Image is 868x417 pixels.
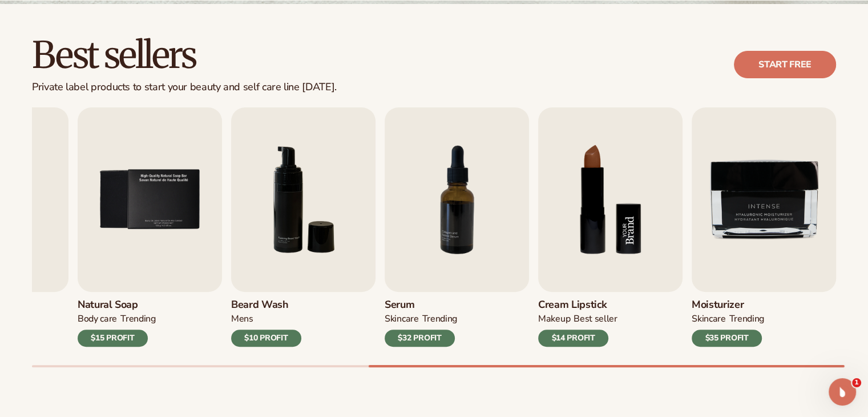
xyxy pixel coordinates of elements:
a: 8 / 9 [538,107,683,347]
div: SKINCARE [692,313,725,325]
a: Start free [734,51,836,78]
h3: Serum [385,299,457,311]
div: SKINCARE [385,313,418,325]
h3: Natural Soap [78,299,156,311]
div: $14 PROFIT [538,330,608,347]
iframe: Intercom live chat [829,378,856,406]
div: BODY Care [78,313,117,325]
a: 9 / 9 [692,107,836,347]
div: $15 PROFIT [78,330,148,347]
a: 7 / 9 [385,107,529,347]
h3: Beard Wash [231,299,301,311]
div: mens [231,313,253,325]
div: $32 PROFIT [385,330,455,347]
div: TRENDING [120,313,155,325]
div: MAKEUP [538,313,570,325]
h2: Best sellers [32,36,337,74]
div: BEST SELLER [574,313,617,325]
div: $10 PROFIT [231,330,301,347]
img: Shopify Image 12 [538,107,683,292]
a: 6 / 9 [231,107,376,347]
div: TRENDING [729,313,764,325]
h3: Cream Lipstick [538,299,617,311]
div: Private label products to start your beauty and self care line [DATE]. [32,81,337,94]
h3: Moisturizer [692,299,764,311]
div: $35 PROFIT [692,330,762,347]
a: 5 / 9 [78,107,222,347]
span: 1 [852,378,861,387]
div: TRENDING [422,313,457,325]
